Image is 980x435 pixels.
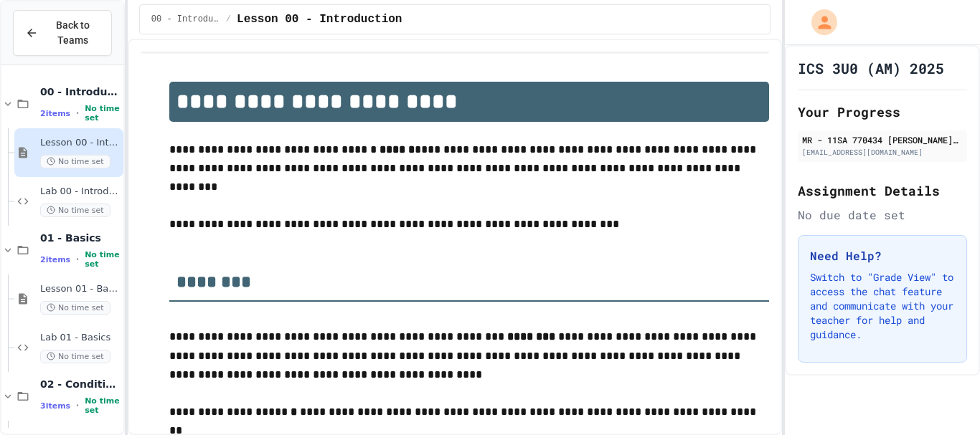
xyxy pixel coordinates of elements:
[40,85,121,98] span: 00 - Introduction
[76,107,79,119] span: •
[237,11,402,28] span: Lesson 00 - Introduction
[40,186,121,198] span: Lab 00 - Introduction
[796,6,841,39] div: My Account
[40,283,121,295] span: Lesson 01 - Basics
[85,104,121,123] span: No time set
[13,10,112,56] button: Back to Teams
[798,181,967,201] h2: Assignment Details
[226,14,231,25] span: /
[40,401,70,411] span: 3 items
[802,147,963,158] div: [EMAIL_ADDRESS][DOMAIN_NAME]
[40,301,110,315] span: No time set
[920,378,966,421] iframe: chat widget
[810,247,955,264] h3: Need Help?
[802,133,963,146] div: MR - 11SA 770434 [PERSON_NAME] SS
[40,204,110,217] span: No time set
[40,378,121,391] span: 02 - Conditional Statements (if)
[47,18,100,48] span: Back to Teams
[40,109,70,118] span: 2 items
[810,270,955,342] p: Switch to "Grade View" to access the chat feature and communicate with your teacher for help and ...
[798,206,967,224] div: No due date set
[76,254,79,265] span: •
[85,250,121,269] span: No time set
[85,396,121,415] span: No time set
[798,102,967,122] h2: Your Progress
[151,14,220,25] span: 00 - Introduction
[40,332,121,344] span: Lab 01 - Basics
[861,315,966,376] iframe: chat widget
[40,155,110,168] span: No time set
[40,350,110,363] span: No time set
[76,400,79,411] span: •
[798,58,944,78] h1: ICS 3U0 (AM) 2025
[40,231,121,244] span: 01 - Basics
[40,255,70,264] span: 2 items
[40,137,121,149] span: Lesson 00 - Introduction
